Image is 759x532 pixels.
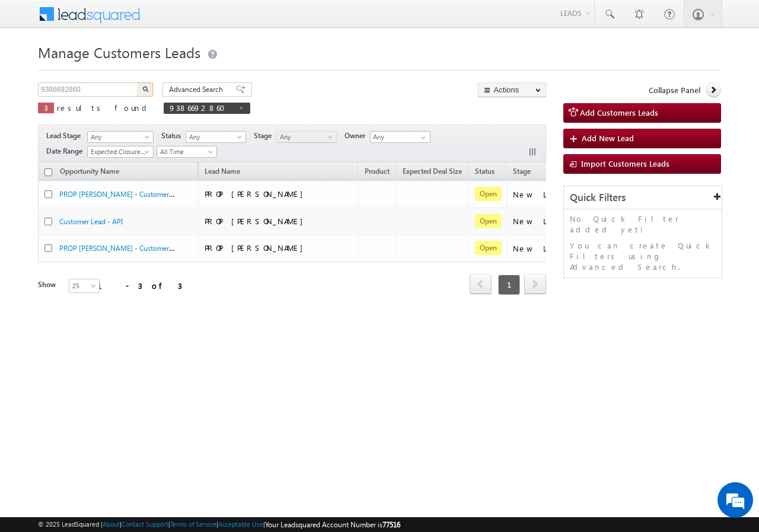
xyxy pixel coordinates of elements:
span: Open [475,214,502,228]
span: Add New Lead [582,133,634,143]
a: Customer Lead - API [59,217,123,226]
a: Contact Support [122,520,168,528]
a: next [524,275,546,294]
input: Check all records [44,168,52,176]
span: Opportunity Name [60,167,119,176]
div: 1 - 3 of 3 [97,279,182,292]
span: Open [475,187,502,201]
a: Show All Items [414,132,429,144]
a: Acceptable Use [218,520,263,528]
span: © 2025 LeadSquared | | | | | [38,519,400,530]
span: Your Leadsquared Account Number is [265,520,400,529]
span: Collapse Panel [649,85,700,95]
span: Advanced Search [169,84,227,95]
span: Product [365,167,390,176]
span: PROP [PERSON_NAME] [205,243,309,253]
a: All Time [157,146,217,158]
span: Open [475,241,502,255]
span: Expected Closure Date [88,146,149,157]
a: Stage [507,165,537,180]
div: New Lead [513,216,572,227]
a: 25 [69,279,100,293]
span: Manage Customers Leads [38,43,200,62]
a: Any [276,131,337,143]
a: About [103,520,120,528]
span: PROP [PERSON_NAME] [205,189,309,199]
a: Opportunity Name [54,165,125,180]
a: Any [87,131,154,143]
span: Any [88,132,149,142]
span: 3 [44,103,48,113]
span: Date Range [46,146,87,157]
p: No Quick Filter added yet! [570,214,716,235]
span: Stage [254,130,276,141]
span: Any [186,132,243,142]
span: Any [277,132,333,142]
span: Status [161,130,186,141]
span: All Time [157,146,213,157]
span: 25 [69,281,101,291]
span: Add Customers Leads [580,107,658,117]
a: Expected Closure Date [87,146,154,158]
span: Import Customers Leads [581,158,669,168]
span: 1 [498,275,520,295]
span: next [524,274,546,294]
div: New Lead [513,189,572,200]
button: Actions [478,82,546,97]
span: PROP [PERSON_NAME] [205,216,309,226]
a: Status [469,165,500,180]
span: Stage [513,167,531,176]
span: Lead Name [199,165,246,180]
div: Quick Filters [564,186,722,209]
a: prev [470,275,492,294]
a: Expected Deal Size [397,165,468,180]
input: Type to Search [370,131,430,143]
p: You can create Quick Filters using Advanced Search. [570,240,716,272]
span: prev [470,274,492,294]
span: Expected Deal Size [403,167,462,176]
span: Owner [345,130,370,141]
span: 77516 [382,520,400,529]
a: PROP [PERSON_NAME] - Customers Leads [59,243,192,253]
div: New Lead [513,243,572,254]
a: PROP [PERSON_NAME] - Customers Leads [59,189,192,199]
a: Any [186,131,246,143]
span: 9386692860 [170,103,232,113]
span: results found [57,103,151,113]
span: Lead Stage [46,130,85,141]
img: Search [142,86,148,92]
a: Terms of Service [170,520,216,528]
div: Show [38,279,59,290]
